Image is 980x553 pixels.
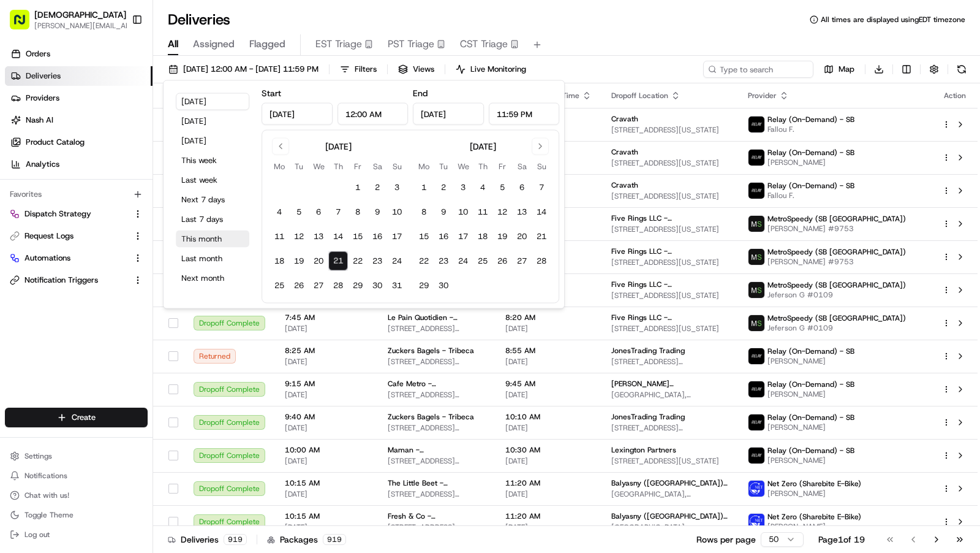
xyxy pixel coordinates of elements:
span: Filters [355,64,377,75]
button: 13 [309,227,328,246]
button: 10 [453,202,473,222]
button: 23 [367,251,387,271]
button: Notifications [5,467,148,484]
span: [DATE] [505,489,592,499]
span: Cravath [611,114,638,124]
button: [DATE] [176,113,249,130]
button: 8 [348,202,367,222]
span: [DATE] [108,189,134,199]
button: 5 [492,178,512,197]
span: [PERSON_NAME] #9753 [767,224,906,234]
span: Automations [24,253,70,264]
span: [DATE] [285,390,368,400]
span: Notification Triggers [24,275,98,286]
button: Go to previous month [272,138,289,155]
button: Settings [5,448,148,465]
button: 22 [414,251,434,271]
span: Lexington Partners [611,445,676,455]
span: Relay (On-Demand) - SB [767,148,854,158]
button: 25 [473,251,492,271]
span: [STREET_ADDRESS][US_STATE] [388,324,486,334]
button: 20 [309,251,328,271]
span: Nash AI [26,115,53,126]
img: 4281594248423_2fcf9dad9f2a874258b8_72.png [26,116,48,139]
span: [STREET_ADDRESS][PERSON_NAME][US_STATE] [388,423,486,433]
span: Cravath [611,180,638,190]
span: [DATE] [505,390,592,400]
span: [STREET_ADDRESS][US_STATE] [388,522,486,532]
span: Relay (On-Demand) - SB [767,181,854,191]
input: Clear [32,78,202,91]
div: 919 [323,534,346,545]
button: 12 [289,227,309,246]
span: [PERSON_NAME] [38,223,99,232]
input: Date [262,103,332,125]
button: This week [176,152,249,169]
span: [PERSON_NAME] [38,189,99,199]
span: [DATE] [505,324,592,334]
span: 9:40 AM [285,412,368,422]
span: [PERSON_NAME] [767,489,861,498]
span: Live Monitoring [470,64,526,75]
span: [STREET_ADDRESS][US_STATE] [611,456,728,466]
th: Monday [414,160,434,173]
span: Request Logs [24,231,73,242]
span: [STREET_ADDRESS][US_STATE] [388,456,486,466]
span: [PERSON_NAME] #9753 [767,257,906,267]
span: Relay (On-Demand) - SB [767,379,854,389]
a: 📗Knowledge Base [7,269,99,291]
input: Time [337,103,409,125]
button: 8 [414,202,434,222]
th: Thursday [328,160,348,173]
button: 30 [434,276,453,296]
span: Flagged [249,37,285,51]
button: Log out [5,526,148,543]
img: relay_logo_black.png [748,348,764,364]
button: 2 [367,178,387,197]
span: Maman - [GEOGRAPHIC_DATA] [388,445,486,455]
button: 16 [434,227,453,246]
button: 1 [414,178,434,197]
button: 9 [434,202,453,222]
span: Zuckers Bagels - Tribeca [388,412,474,422]
span: [STREET_ADDRESS][US_STATE] [611,224,728,234]
span: Net Zero (Sharebite E-Bike) [767,512,861,522]
span: [STREET_ADDRESS][US_STATE] [611,291,728,300]
span: Notifications [24,471,67,481]
span: [DATE] [505,357,592,367]
th: Sunday [387,160,407,173]
img: Brittany Newman [12,211,32,231]
button: 15 [414,227,434,246]
div: We're available if you need us! [55,129,168,139]
button: 10 [387,202,407,222]
th: Thursday [473,160,492,173]
img: net_zero_logo.png [748,514,764,530]
button: 1 [348,178,367,197]
button: Notification Triggers [5,270,148,290]
div: Action [942,91,968,101]
button: Toggle Theme [5,506,148,524]
div: 💻 [104,275,113,284]
span: [PERSON_NAME] [767,456,854,465]
button: 6 [309,202,328,222]
button: 14 [532,202,551,222]
button: Chat with us! [5,487,148,504]
button: 22 [348,251,367,271]
button: [DEMOGRAPHIC_DATA][PERSON_NAME][EMAIL_ADDRESS][DOMAIN_NAME] [5,5,127,34]
span: [GEOGRAPHIC_DATA], [STREET_ADDRESS][US_STATE] [611,390,728,400]
div: Favorites [5,185,148,204]
button: 3 [387,178,407,197]
button: Map [818,61,860,78]
span: MetroSpeedy (SB [GEOGRAPHIC_DATA]) [767,247,906,257]
span: Jeferson G #0109 [767,290,906,300]
button: 6 [512,178,532,197]
button: 17 [453,227,473,246]
button: 18 [269,251,289,271]
th: Wednesday [453,160,473,173]
button: This month [176,231,249,248]
span: [PERSON_NAME] [767,158,854,167]
img: Brittany Newman [12,178,32,197]
span: CST Triage [460,37,508,51]
a: Automations [10,253,128,264]
button: 5 [289,202,309,222]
